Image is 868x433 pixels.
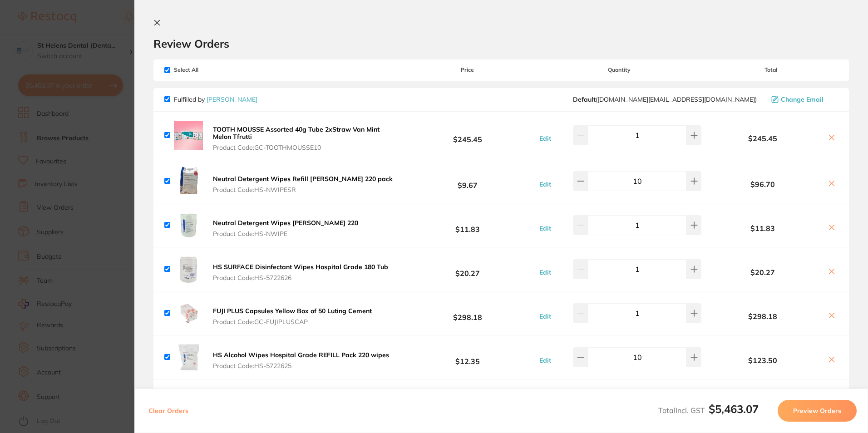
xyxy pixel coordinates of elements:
[174,343,203,372] img: aWJ1ODl5aQ
[174,387,203,416] img: aXg5a3l0MA
[213,362,389,369] span: Product Code: HS-5722625
[213,274,388,281] span: Product Code: HS-5722626
[213,125,380,141] b: TOOTH MOUSSE Assorted 40g Tube 2xStraw Van Mint Melon Tfrutti
[658,406,759,415] span: Total Incl. GST
[537,356,554,364] button: Edit
[709,402,759,416] b: $5,463.07
[781,96,824,103] span: Change Email
[573,95,596,103] b: Default
[703,224,822,232] b: $11.83
[703,180,822,188] b: $96.70
[400,305,535,322] b: $298.18
[174,255,203,284] img: cHdpbGhtdQ
[703,356,822,364] b: $123.50
[400,173,535,190] b: $9.67
[213,318,372,325] span: Product Code: GC-FUJIPLUSCAP
[213,307,372,315] b: FUJI PLUS Capsules Yellow Box of 50 Luting Cement
[400,217,535,234] b: $11.83
[400,349,535,366] b: $12.35
[174,167,203,196] img: aTAxdnZiZw
[537,312,554,320] button: Edit
[146,400,191,422] button: Clear Orders
[400,127,535,143] b: $245.45
[537,268,554,276] button: Edit
[213,230,358,237] span: Product Code: HS-NWIPE
[213,144,397,151] span: Product Code: GC-TOOTHMOUSSE10
[703,134,822,143] b: $245.45
[537,180,554,188] button: Edit
[210,263,391,282] button: HS SURFACE Disinfectant Wipes Hospital Grade 180 Tub Product Code:HS-5722626
[174,211,203,240] img: YzFhaGVmNQ
[535,67,703,73] span: Quantity
[537,224,554,232] button: Edit
[573,96,757,103] span: customer.care@henryschein.com.au
[400,261,535,278] b: $20.27
[778,400,857,422] button: Preview Orders
[210,125,400,152] button: TOOTH MOUSSE Assorted 40g Tube 2xStraw Van Mint Melon Tfrutti Product Code:GC-TOOTHMOUSSE10
[153,37,849,50] h2: Review Orders
[174,299,203,328] img: Y245cno0cA
[703,67,838,73] span: Total
[210,307,375,326] button: FUJI PLUS Capsules Yellow Box of 50 Luting Cement Product Code:GC-FUJIPLUSCAP
[164,67,255,73] span: Select All
[537,134,554,143] button: Edit
[213,186,393,193] span: Product Code: HS-NWIPESR
[174,96,257,103] p: Fulfilled by
[400,67,535,73] span: Price
[174,121,203,150] img: bTA0b24xMw
[207,95,257,103] a: [PERSON_NAME]
[213,263,388,271] b: HS SURFACE Disinfectant Wipes Hospital Grade 180 Tub
[213,175,393,183] b: Neutral Detergent Wipes Refill [PERSON_NAME] 220 pack
[210,219,361,238] button: Neutral Detergent Wipes [PERSON_NAME] 220 Product Code:HS-NWIPE
[213,219,358,227] b: Neutral Detergent Wipes [PERSON_NAME] 220
[210,175,395,194] button: Neutral Detergent Wipes Refill [PERSON_NAME] 220 pack Product Code:HS-NWIPESR
[213,351,389,359] b: HS Alcohol Wipes Hospital Grade REFILL Pack 220 wipes
[703,312,822,320] b: $298.18
[210,351,392,370] button: HS Alcohol Wipes Hospital Grade REFILL Pack 220 wipes Product Code:HS-5722625
[703,268,822,276] b: $20.27
[769,95,838,103] button: Change Email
